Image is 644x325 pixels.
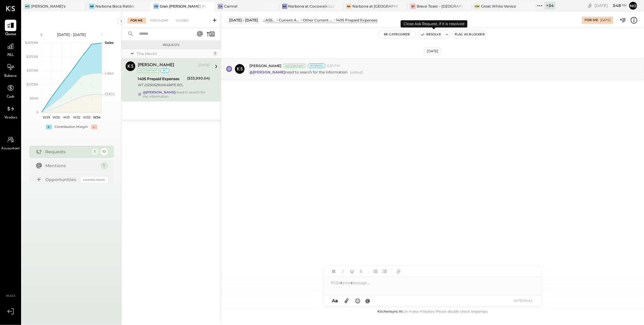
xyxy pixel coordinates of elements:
[249,70,348,75] p: need to search for the information
[53,115,60,119] text: W30
[395,268,402,275] button: Add URL
[25,4,30,9] div: Mo
[249,70,285,74] strong: @[PERSON_NAME]
[481,4,516,9] div: Great White Venice
[339,268,347,275] button: Italic
[0,41,21,58] a: P&L
[147,18,171,24] div: For Client
[138,82,185,88] div: WT 2025052900649875 ROYAL BANK OF CA /ORG=ADTREE CONCEPTS INC. SRF# 2025052900649875 TRN#25052922...
[153,4,159,9] div: GB
[105,71,114,75] text: Labor
[213,51,218,56] div: 1
[380,268,388,275] button: Ordered List
[357,268,365,275] button: Strikethrough
[0,82,21,100] a: Cash
[4,73,17,79] span: Balance
[327,63,340,68] span: 6:20 PM
[160,4,206,9] div: Gran [PERSON_NAME] (New)
[336,18,377,23] div: 1405 Prepaid Expenses
[417,4,463,9] div: Bravo Toast – [GEOGRAPHIC_DATA]
[55,125,88,129] div: Contribution Margin
[352,4,398,9] div: Narbona at [GEOGRAPHIC_DATA] LLC
[585,18,598,23] div: For Me
[127,18,146,24] div: For Me
[95,4,134,9] div: Narbona Boca Ratōn
[160,68,169,73] div: int
[101,162,108,169] div: 1
[31,4,66,9] div: [PERSON_NAME]'s
[105,92,115,96] text: COGS
[91,148,99,155] div: 1
[346,4,351,9] div: Na
[452,31,487,38] button: Flag as Blocker
[366,298,370,304] span: @
[224,4,237,9] div: Carmel
[249,63,281,68] span: [PERSON_NAME]
[7,53,14,58] span: P&L
[143,90,176,94] strong: @[PERSON_NAME]
[0,134,21,151] a: Accountant
[218,4,223,9] div: Ca
[137,51,211,56] div: This Month
[91,125,97,129] div: -
[46,149,88,155] div: Requests
[335,298,338,304] span: a
[81,177,108,183] div: Coming Soon
[5,32,16,37] span: Queue
[511,297,535,305] button: INTERNAL
[600,18,610,22] div: [DATE]
[364,297,372,304] button: @
[544,2,556,9] div: + 34
[2,146,20,151] span: Accountant
[25,41,38,45] text: $269.9K
[303,18,333,23] div: Other Current Assets
[73,115,80,119] text: W32
[124,43,218,47] div: Requests
[0,103,21,121] a: Vendors
[371,268,379,275] button: Unordered List
[378,31,416,38] button: Re-Categorize
[594,3,627,8] div: [DATE]
[89,4,95,9] div: NB
[198,63,210,68] div: [DATE]
[330,268,338,275] button: Bold
[143,90,210,99] div: need to search for the information
[101,148,108,155] div: 10
[348,268,356,275] button: Underline
[308,63,325,68] div: Internal
[187,75,210,81] div: ($33,990.04)
[46,163,98,169] div: Mentions
[628,1,638,11] button: No
[46,177,78,183] div: Opportunities
[227,16,260,24] div: [DATE] - [DATE]
[36,110,38,114] text: 0
[279,18,300,23] div: Current Assets
[46,125,52,129] div: +
[43,115,50,119] text: W29
[46,32,97,37] div: [DATE] - [DATE]
[26,82,38,86] text: $107.9K
[105,41,114,45] text: Sales
[424,47,441,55] div: [DATE]
[138,76,185,82] div: 1405 Prepaid Expenses
[284,64,305,68] div: Accountant
[26,54,38,59] text: $215.9K
[288,4,334,9] div: Narbona at Cocowalk LLC
[63,115,70,119] text: W31
[401,20,467,28] div: Close Ask Request, if it is resolved
[30,96,38,100] text: $54K
[173,18,191,24] div: Closed
[410,4,416,9] div: BT
[7,94,14,100] span: Cash
[83,115,90,119] text: W33
[0,20,21,37] a: Queue
[475,4,480,9] div: GW
[138,68,159,73] div: Accountant
[418,31,444,38] button: Resolve
[4,115,17,121] span: Vendors
[350,70,363,75] span: (edited)
[0,61,21,79] a: Balance
[587,2,593,9] div: copy link
[138,62,174,68] div: [PERSON_NAME]
[93,115,101,119] text: W34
